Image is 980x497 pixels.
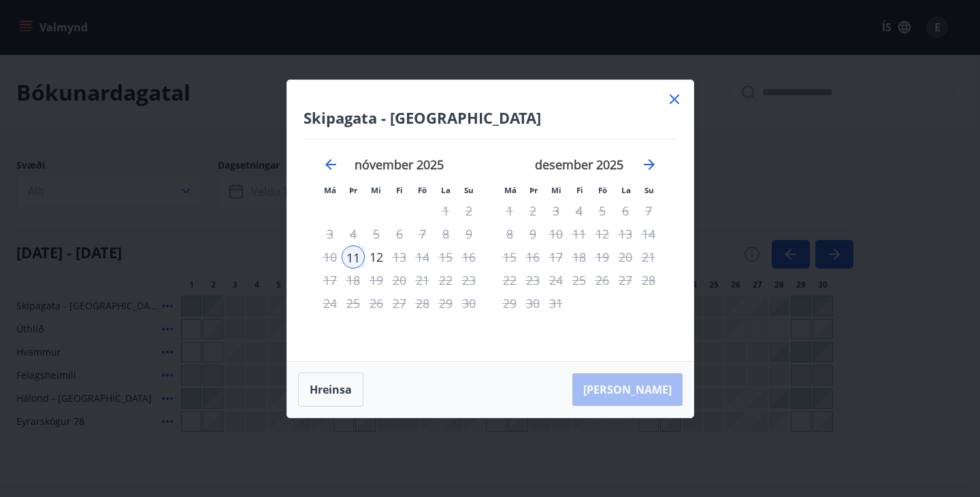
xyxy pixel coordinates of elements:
[591,245,614,269] td: Not available. föstudagur, 19. desember 2025
[457,199,480,222] td: Not available. sunnudagur, 2. nóvember 2025
[521,245,544,269] td: Not available. þriðjudagur, 16. desember 2025
[418,185,427,195] small: Fö
[434,245,457,269] td: Not available. laugardagur, 15. nóvember 2025
[591,199,614,222] td: Not available. föstudagur, 5. desember 2025
[637,269,660,292] td: Not available. sunnudagur, 28. desember 2025
[521,222,544,245] td: Not available. þriðjudagur, 9. desember 2025
[551,185,561,195] small: Mi
[498,292,521,315] td: Not available. mánudagur, 29. desember 2025
[365,245,388,269] td: Choose miðvikudagur, 12. nóvember 2025 as your check-out date. It’s available.
[591,222,614,245] td: Not available. föstudagur, 12. desember 2025
[342,269,365,292] td: Not available. þriðjudagur, 18. nóvember 2025
[576,185,583,195] small: Fi
[323,156,339,173] div: Move backward to switch to the previous month.
[324,185,336,195] small: Má
[434,292,457,315] td: Not available. laugardagur, 29. nóvember 2025
[521,199,544,222] td: Not available. þriðjudagur, 2. desember 2025
[641,156,657,173] div: Move forward to switch to the next month.
[457,245,480,269] td: Not available. sunnudagur, 16. nóvember 2025
[598,185,607,195] small: Fö
[637,245,660,269] td: Not available. sunnudagur, 21. desember 2025
[298,373,363,407] button: Hreinsa
[304,107,677,128] h4: Skipagata - [GEOGRAPHIC_DATA]
[544,269,568,292] td: Not available. miðvikudagur, 24. desember 2025
[365,269,388,292] div: Aðeins útritun í boði
[614,199,637,222] td: Not available. laugardagur, 6. desember 2025
[644,185,654,195] small: Su
[464,185,474,195] small: Su
[498,199,521,222] td: Not available. mánudagur, 1. desember 2025
[504,185,517,195] small: Má
[434,269,457,292] td: Not available. laugardagur, 22. nóvember 2025
[411,245,434,269] td: Not available. föstudagur, 14. nóvember 2025
[614,269,637,292] td: Not available. laugardagur, 27. desember 2025
[535,156,623,173] strong: desember 2025
[498,269,521,292] td: Not available. mánudagur, 22. desember 2025
[544,199,568,222] div: Aðeins útritun í boði
[568,245,591,269] td: Not available. fimmtudagur, 18. desember 2025
[441,185,451,195] small: La
[621,185,631,195] small: La
[544,292,568,315] td: Not available. miðvikudagur, 31. desember 2025
[498,222,521,245] td: Not available. mánudagur, 8. desember 2025
[637,222,660,245] td: Not available. sunnudagur, 14. desember 2025
[371,185,381,195] small: Mi
[544,292,568,315] div: Aðeins útritun í boði
[434,199,457,222] td: Not available. laugardagur, 1. nóvember 2025
[411,222,434,245] td: Not available. föstudagur, 7. nóvember 2025
[388,222,411,245] td: Not available. fimmtudagur, 6. nóvember 2025
[568,222,591,245] td: Not available. fimmtudagur, 11. desember 2025
[304,139,677,345] div: Calendar
[457,269,480,292] td: Not available. sunnudagur, 23. nóvember 2025
[544,245,568,269] div: Aðeins útritun í boði
[614,222,637,245] td: Not available. laugardagur, 13. desember 2025
[498,245,521,269] td: Not available. mánudagur, 15. desember 2025
[434,222,457,245] td: Not available. laugardagur, 8. nóvember 2025
[342,222,365,245] td: Not available. þriðjudagur, 4. nóvember 2025
[388,292,411,315] td: Not available. fimmtudagur, 27. nóvember 2025
[365,222,388,245] td: Not available. miðvikudagur, 5. nóvember 2025
[349,185,357,195] small: Þr
[544,199,568,222] td: Not available. miðvikudagur, 3. desember 2025
[318,245,342,269] td: Not available. mánudagur, 10. nóvember 2025
[457,292,480,315] td: Not available. sunnudagur, 30. nóvember 2025
[614,245,637,269] td: Not available. laugardagur, 20. desember 2025
[521,269,544,292] td: Not available. þriðjudagur, 23. desember 2025
[365,292,388,315] td: Not available. miðvikudagur, 26. nóvember 2025
[342,245,365,269] td: Selected as start date. þriðjudagur, 11. nóvember 2025
[342,245,365,269] div: 11
[457,222,480,245] td: Not available. sunnudagur, 9. nóvember 2025
[568,199,591,222] td: Not available. fimmtudagur, 4. desember 2025
[365,269,388,292] td: Not available. miðvikudagur, 19. nóvember 2025
[411,292,434,315] td: Not available. föstudagur, 28. nóvember 2025
[388,269,411,292] td: Not available. fimmtudagur, 20. nóvember 2025
[529,185,538,195] small: Þr
[396,185,403,195] small: Fi
[568,269,591,292] td: Not available. fimmtudagur, 25. desember 2025
[318,292,342,315] td: Not available. mánudagur, 24. nóvember 2025
[544,269,568,292] div: Aðeins útritun í boði
[355,156,444,173] strong: nóvember 2025
[591,269,614,292] td: Not available. föstudagur, 26. desember 2025
[318,269,342,292] td: Not available. mánudagur, 17. nóvember 2025
[544,245,568,269] td: Not available. miðvikudagur, 17. desember 2025
[365,222,388,245] div: Aðeins útritun í boði
[637,199,660,222] td: Not available. sunnudagur, 7. desember 2025
[411,269,434,292] td: Not available. föstudagur, 21. nóvember 2025
[388,245,411,269] td: Not available. fimmtudagur, 13. nóvember 2025
[365,245,388,269] div: Aðeins útritun í boði
[342,292,365,315] td: Not available. þriðjudagur, 25. nóvember 2025
[544,222,568,245] td: Not available. miðvikudagur, 10. desember 2025
[544,222,568,245] div: Aðeins útritun í boði
[318,222,342,245] td: Not available. mánudagur, 3. nóvember 2025
[365,292,388,315] div: Aðeins útritun í boði
[521,292,544,315] td: Not available. þriðjudagur, 30. desember 2025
